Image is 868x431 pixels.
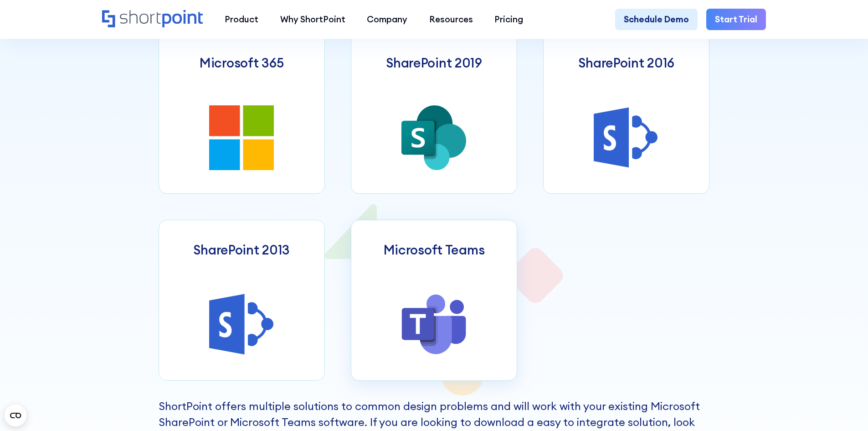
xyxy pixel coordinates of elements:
a: Start Trial [706,9,766,31]
a: SharePoint 2013 [159,220,325,380]
div: Why ShortPoint [280,13,345,26]
a: Product [214,9,269,31]
a: Company [356,9,418,31]
a: SharePoint 2019 [351,33,517,194]
iframe: Chat Widget [822,387,868,431]
button: Open CMP widget [5,405,26,426]
a: Microsoft Teams [351,220,517,380]
h3: Microsoft 365 [200,55,283,71]
a: Microsoft 365 [159,33,325,194]
a: Why ShortPoint [269,9,356,31]
h3: Microsoft Teams [384,242,485,258]
div: Widget de chat [822,387,868,431]
a: Home [102,10,203,29]
a: SharePoint 2016 [543,33,709,194]
div: Resources [429,13,473,26]
div: Pricing [494,13,523,26]
a: Resources [418,9,484,31]
h3: SharePoint 2016 [578,55,674,71]
a: Pricing [484,9,534,31]
div: Product [225,13,258,26]
h3: SharePoint 2013 [193,242,290,258]
div: Company [367,13,407,26]
a: Schedule Demo [615,9,698,31]
h3: SharePoint 2019 [386,55,482,71]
